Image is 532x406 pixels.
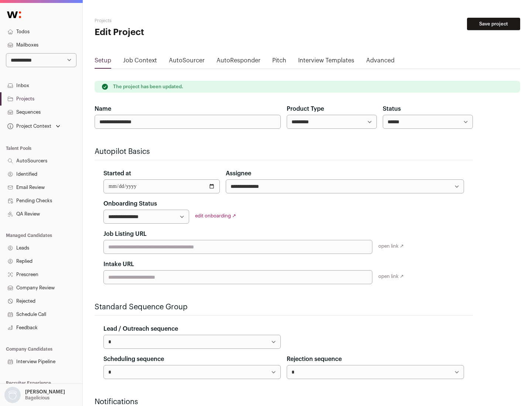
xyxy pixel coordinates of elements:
label: Status [383,104,401,113]
label: Product Type [287,104,324,113]
h2: Autopilot Basics [95,147,473,157]
img: nopic.png [4,387,21,403]
label: Intake URL [103,260,134,269]
a: Setup [95,56,111,68]
label: Job Listing URL [103,230,147,238]
p: Bagelicious [25,395,50,401]
button: Open dropdown [6,121,62,131]
label: Scheduling sequence [103,355,164,364]
p: The project has been updated. [113,84,183,90]
a: edit onboarding ↗ [195,213,236,218]
button: Open dropdown [3,387,66,403]
a: Job Context [123,56,157,68]
label: Assignee [226,169,251,178]
h1: Edit Project [95,27,236,38]
a: Interview Templates [298,56,354,68]
button: Save project [467,18,520,30]
a: AutoSourcer [169,56,205,68]
div: Project Context [6,123,51,129]
h2: Standard Sequence Group [95,302,473,312]
a: AutoResponder [216,56,260,68]
img: Wellfound [3,7,25,22]
label: Started at [103,169,131,178]
label: Onboarding Status [103,199,157,208]
h2: Projects [95,18,236,24]
label: Name [95,104,111,113]
label: Lead / Outreach sequence [103,324,178,333]
p: [PERSON_NAME] [25,389,65,395]
a: Pitch [272,56,286,68]
a: Advanced [366,56,395,68]
label: Rejection sequence [287,355,342,364]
